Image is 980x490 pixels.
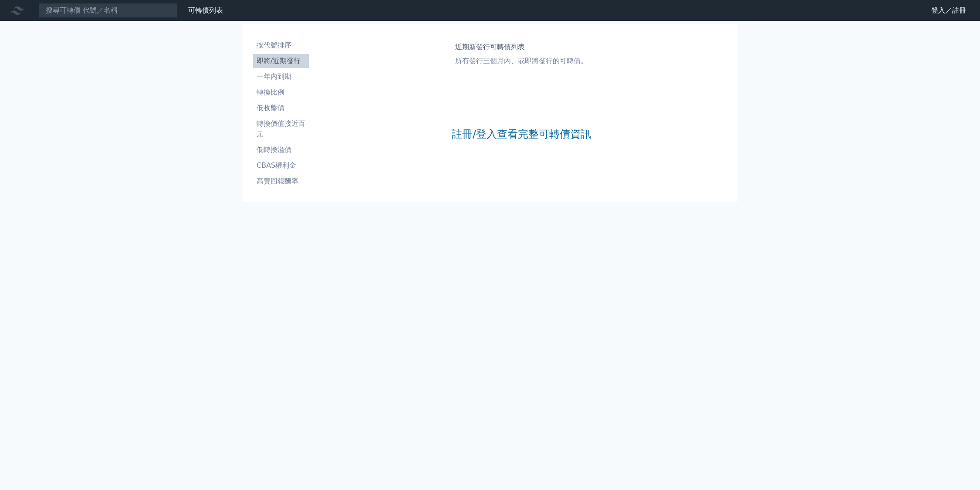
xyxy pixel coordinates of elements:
[253,103,309,113] li: 低收盤價
[924,3,973,17] a: 登入／註冊
[452,127,591,141] a: 註冊/登入查看完整可轉債資訊
[455,42,588,52] h1: 近期新發行可轉債列表
[38,3,178,18] input: 搜尋可轉債 代號／名稱
[253,101,309,115] a: 低收盤價
[253,118,309,139] li: 轉換價值接近百元
[253,176,309,186] li: 高賣回報酬率
[253,85,309,99] a: 轉換比例
[253,40,309,51] li: 按代號排序
[253,145,309,155] li: 低轉換溢價
[253,56,309,66] li: 即將/近期發行
[455,56,588,66] p: 所有發行三個月內、或即將發行的可轉債。
[253,174,309,188] a: 高賣回報酬率
[253,160,309,171] li: CBAS權利金
[253,38,309,52] a: 按代號排序
[188,6,223,14] a: 可轉債列表
[253,54,309,68] a: 即將/近期發行
[253,71,309,82] li: 一年內到期
[253,87,309,98] li: 轉換比例
[253,143,309,157] a: 低轉換溢價
[253,117,309,141] a: 轉換價值接近百元
[253,70,309,84] a: 一年內到期
[253,159,309,172] a: CBAS權利金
